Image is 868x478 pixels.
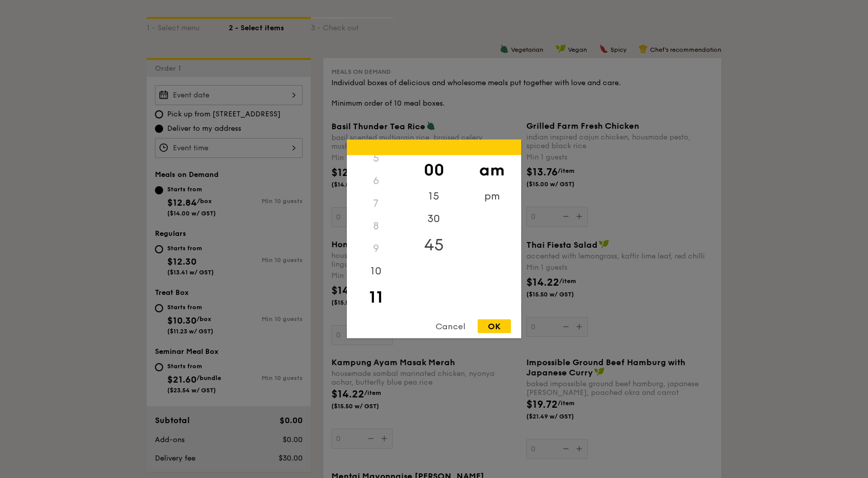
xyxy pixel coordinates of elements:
div: 8 [347,215,405,237]
div: am [463,155,521,185]
div: 11 [347,283,405,312]
div: 30 [405,208,463,230]
div: 7 [347,192,405,215]
div: 9 [347,237,405,260]
div: Cancel [425,320,476,333]
div: 15 [405,185,463,208]
div: OK [478,320,511,333]
div: 10 [347,260,405,283]
div: pm [463,185,521,208]
div: 45 [405,230,463,260]
div: 6 [347,170,405,192]
div: 5 [347,147,405,170]
div: 00 [405,155,463,185]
